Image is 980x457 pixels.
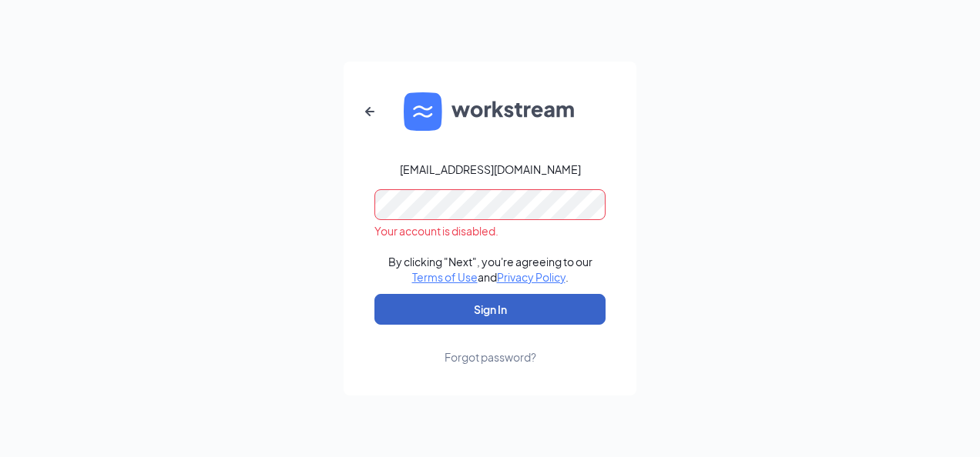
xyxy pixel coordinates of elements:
[445,325,536,365] a: Forgot password?
[374,294,606,325] button: Sign In
[388,254,592,285] div: By clicking "Next", you're agreeing to our and .
[351,93,388,130] button: ArrowLeftNew
[445,349,536,365] div: Forgot password?
[374,223,606,239] div: Your account is disabled.
[412,270,478,284] a: Terms of Use
[361,102,379,121] svg: ArrowLeftNew
[404,92,576,131] img: WS logo and Workstream text
[400,162,581,177] div: [EMAIL_ADDRESS][DOMAIN_NAME]
[497,270,566,284] a: Privacy Policy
